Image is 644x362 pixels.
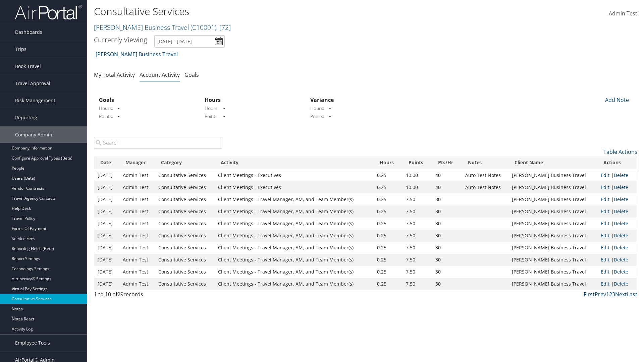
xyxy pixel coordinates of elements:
h3: Currently Viewing [94,35,147,44]
a: Edit [601,184,609,190]
td: [DATE] [94,266,119,278]
td: Consultative Services [155,193,215,205]
span: , [ 72 ] [216,23,231,32]
td: Consultative Services [155,230,215,242]
td: 7.50 [402,230,432,242]
td: [PERSON_NAME] Business Travel [508,205,597,218]
td: [DATE] [94,278,119,290]
td: 0.25 [374,230,402,242]
th: Activity: activate to sort column ascending [215,156,374,169]
a: Delete [614,232,628,239]
td: | [597,266,637,278]
td: Consultative Services [155,169,215,181]
a: Last [627,291,637,298]
a: Edit [601,172,609,178]
td: Consultative Services [155,278,215,290]
td: Admin Test [119,181,155,193]
td: | [597,181,637,193]
td: [PERSON_NAME] Business Travel [508,266,597,278]
td: 7.50 [402,254,432,266]
td: Client Meetings - Travel Manager, AM, and Team Member(s) [215,266,374,278]
td: 30 [432,230,462,242]
a: Delete [614,172,628,178]
th: Actions [597,156,637,169]
img: airportal-logo.png [15,4,82,20]
td: Consultative Services [155,205,215,218]
td: 30 [432,254,462,266]
td: Consultative Services [155,181,215,193]
th: Hours [374,156,402,169]
td: Consultative Services [155,254,215,266]
td: Admin Test [119,205,155,218]
td: [PERSON_NAME] Business Travel [508,193,597,205]
a: Delete [614,208,628,215]
td: 0.25 [374,218,402,230]
a: Delete [614,268,628,275]
span: 29 [117,291,123,298]
td: Admin Test [119,278,155,290]
th: Manager: activate to sort column ascending [119,156,155,169]
th: Date: activate to sort column ascending [94,156,119,169]
td: [DATE] [94,169,119,181]
td: 7.50 [402,242,432,254]
td: | [597,278,637,290]
a: Edit [601,244,609,251]
a: Edit [601,196,609,202]
td: 30 [432,278,462,290]
th: Client Name [508,156,597,169]
a: Edit [601,256,609,263]
a: 1 [606,291,609,298]
td: 10.00 [402,181,432,193]
th: Points [402,156,432,169]
span: - [220,112,225,120]
td: [DATE] [94,218,119,230]
td: Consultative Services [155,266,215,278]
td: 0.25 [374,169,402,181]
span: Risk Management [15,92,55,109]
a: My Total Activity [94,71,135,78]
label: Points: [99,113,113,120]
span: Trips [15,41,26,58]
a: [PERSON_NAME] Business Travel [96,48,178,61]
td: [PERSON_NAME] Business Travel [508,278,597,290]
td: 30 [432,205,462,218]
td: [PERSON_NAME] Business Travel [508,254,597,266]
td: [PERSON_NAME] Business Travel [508,218,597,230]
td: Admin Test [119,218,155,230]
th: Category: activate to sort column ascending [155,156,215,169]
td: | [597,169,637,181]
td: 0.25 [374,205,402,218]
span: Employee Tools [15,335,50,351]
a: 2 [609,291,612,298]
td: 40 [432,169,462,181]
td: 30 [432,242,462,254]
td: 0.25 [374,254,402,266]
span: Book Travel [15,58,41,75]
td: 30 [432,218,462,230]
a: Goals [184,71,199,78]
span: - [114,104,119,112]
a: Table Actions [603,148,637,156]
strong: Goals [99,96,114,104]
a: Edit [601,208,609,215]
td: 0.25 [374,266,402,278]
label: Points: [310,113,324,120]
a: [PERSON_NAME] Business Travel [94,23,231,32]
td: Client Meetings - Executives [215,181,374,193]
td: 30 [432,266,462,278]
label: Points: [205,113,219,120]
span: - [326,104,331,112]
td: Admin Test [119,169,155,181]
input: Search [94,137,222,149]
span: - [326,112,331,120]
td: Admin Test [119,266,155,278]
input: [DATE] - [DATE] [154,35,225,48]
a: Edit [601,232,609,239]
td: [PERSON_NAME] Business Travel [508,242,597,254]
td: | [597,254,637,266]
a: Account Activity [140,71,180,78]
td: 7.50 [402,218,432,230]
label: Hours: [310,105,324,112]
strong: Variance [310,96,334,104]
a: Delete [614,256,628,263]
